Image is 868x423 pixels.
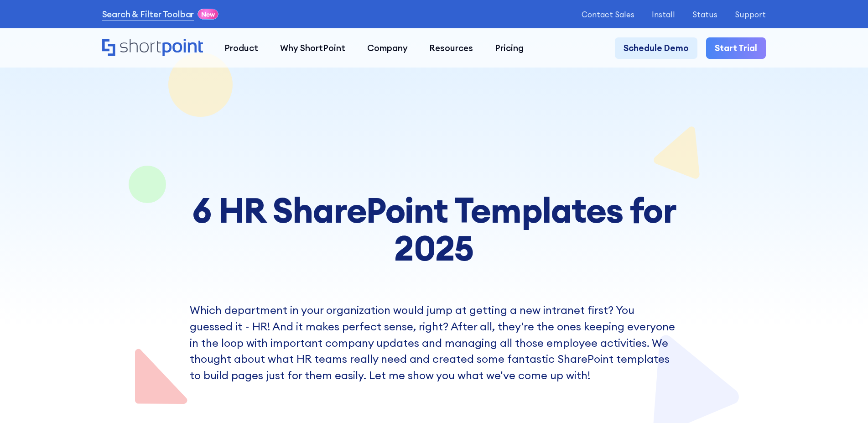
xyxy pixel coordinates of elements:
[190,302,678,383] p: Which department in your organization would jump at getting a new intranet first? You guessed it ...
[706,37,766,59] a: Start Trial
[224,42,258,55] div: Product
[418,37,484,59] a: Resources
[269,37,356,59] a: Why ShortPoint
[495,42,524,55] div: Pricing
[484,37,535,59] a: Pricing
[102,8,194,21] a: Search & Filter Toolbar
[102,39,203,57] a: Home
[192,188,676,270] strong: 6 HR SharePoint Templates for 2025
[704,317,868,423] iframe: Chat Widget
[214,37,270,59] a: Product
[615,37,697,59] a: Schedule Demo
[356,37,419,59] a: Company
[367,42,408,55] div: Company
[429,42,473,55] div: Resources
[735,10,766,19] a: Support
[582,10,634,19] a: Contact Sales
[280,42,345,55] div: Why ShortPoint
[652,10,675,19] a: Install
[692,10,717,19] a: Status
